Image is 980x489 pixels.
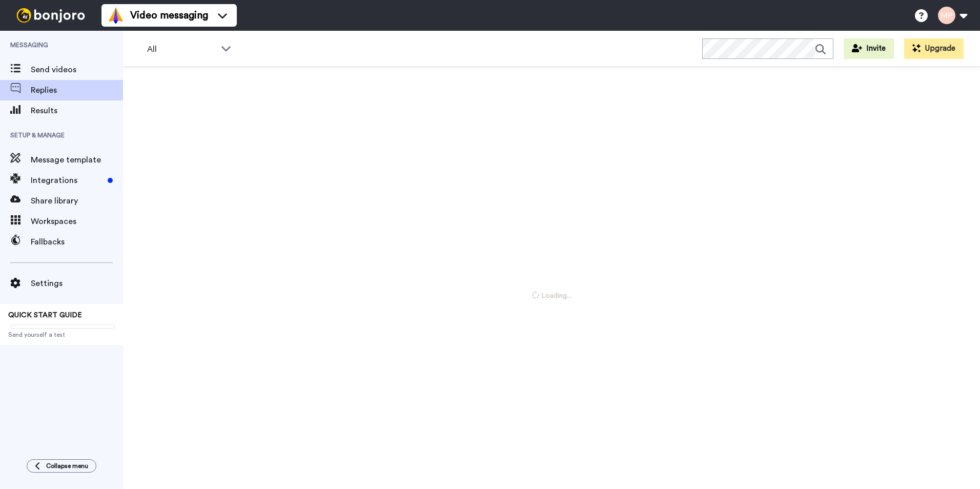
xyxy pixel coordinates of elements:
[532,291,571,301] span: Loading...
[31,154,123,166] span: Message template
[108,7,124,24] img: vm-color.svg
[27,459,96,473] button: Collapse menu
[31,236,123,248] span: Fallbacks
[8,312,82,319] span: QUICK START GUIDE
[147,43,216,55] span: All
[904,38,964,59] button: Upgrade
[844,38,894,59] button: Invite
[8,331,115,339] span: Send yourself a test
[12,8,89,23] img: bj-logo-header-white.svg
[130,8,208,23] span: Video messaging
[46,462,88,470] span: Collapse menu
[31,174,104,187] span: Integrations
[31,105,123,117] span: Results
[31,195,123,207] span: Share library
[31,277,123,290] span: Settings
[31,64,123,76] span: Send videos
[31,84,123,96] span: Replies
[31,215,123,228] span: Workspaces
